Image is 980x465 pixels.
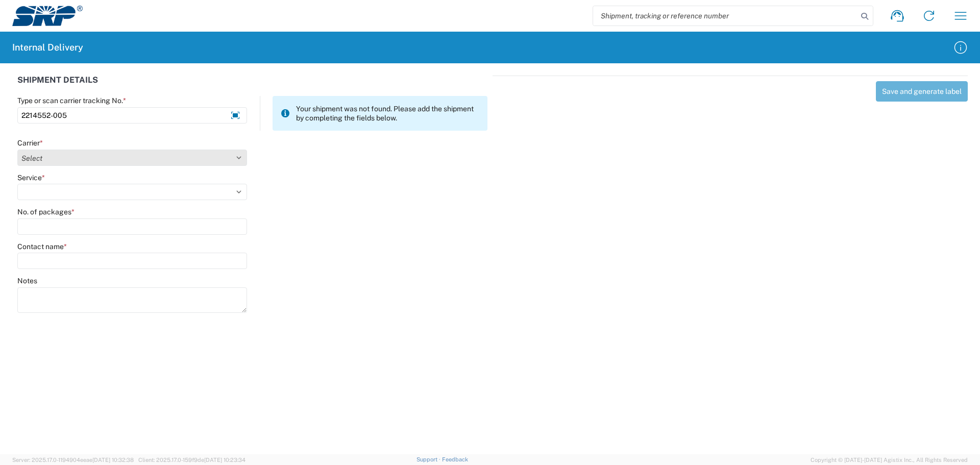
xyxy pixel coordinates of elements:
label: No. of packages [17,207,75,216]
a: Feedback [442,456,468,462]
a: Support [416,456,442,462]
h2: Internal Delivery [12,41,83,54]
span: Client: 2025.17.0-159f9de [138,457,246,463]
span: [DATE] 10:32:38 [92,457,134,463]
label: Contact name [17,242,67,251]
label: Carrier [17,138,43,148]
span: Server: 2025.17.0-1194904eeae [12,457,134,463]
label: Type or scan carrier tracking No. [17,96,126,105]
input: Shipment, tracking or reference number [593,6,857,26]
label: Notes [17,276,37,285]
div: SHIPMENT DETAILS [17,76,487,96]
span: [DATE] 10:23:34 [204,457,246,463]
span: Your shipment was not found. Please add the shipment by completing the fields below. [296,104,479,123]
span: Copyright © [DATE]-[DATE] Agistix Inc., All Rights Reserved [811,455,968,464]
img: srp [12,6,83,26]
label: Service [17,173,45,182]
